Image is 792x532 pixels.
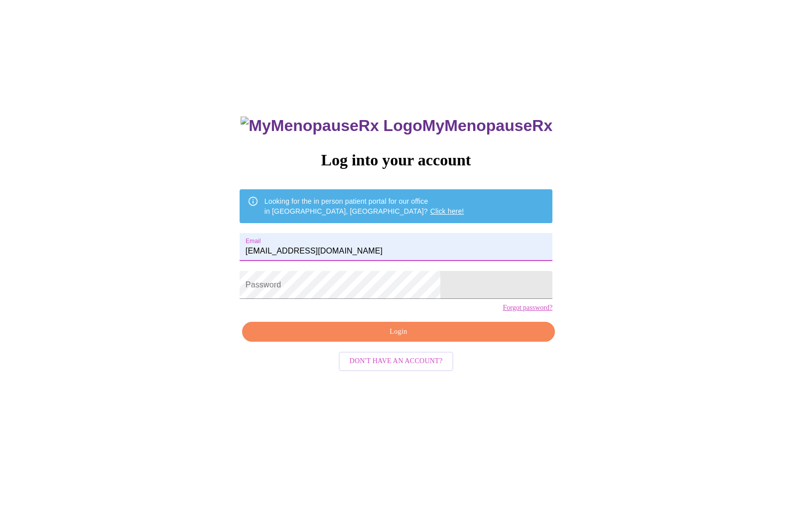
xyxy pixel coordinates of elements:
div: Looking for the in person patient portal for our office in [GEOGRAPHIC_DATA], [GEOGRAPHIC_DATA]? [264,192,464,220]
a: Click here! [430,207,464,215]
img: MyMenopauseRx Logo [241,117,422,135]
span: Don't have an account? [350,355,443,368]
a: Don't have an account? [336,356,456,365]
button: Don't have an account? [339,352,454,371]
a: Forgot password? [503,304,552,312]
h3: Log into your account [240,151,552,169]
button: Login [242,322,555,342]
h3: MyMenopauseRx [241,117,552,135]
span: Login [254,326,543,338]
